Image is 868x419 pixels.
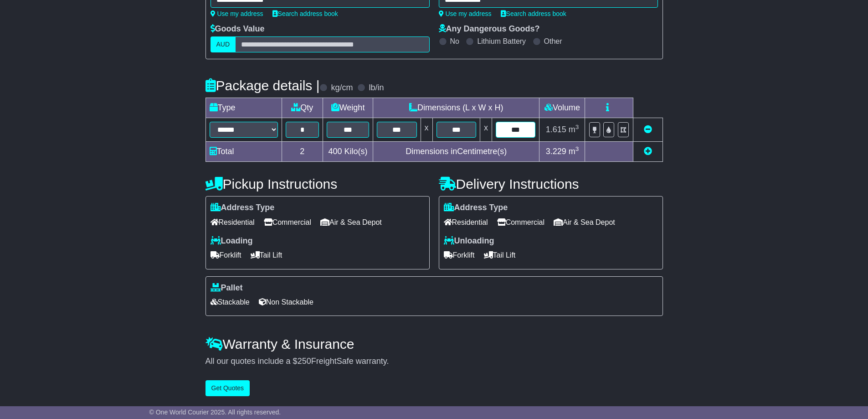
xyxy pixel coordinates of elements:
div: All our quotes include a $ FreightSafe warranty. [205,357,663,367]
button: Get Quotes [205,380,250,396]
span: 250 [298,357,311,366]
span: Tail Lift [251,248,282,262]
label: No [450,37,459,46]
td: Dimensions in Centimetre(s) [373,142,539,162]
td: Qty [282,98,323,118]
label: Address Type [444,203,508,213]
a: Add new item [644,147,652,156]
label: Goods Value [211,24,265,34]
label: Unloading [444,236,494,246]
label: Loading [211,236,253,246]
label: kg/cm [331,83,353,93]
label: Address Type [211,203,275,213]
a: Search address book [272,10,338,17]
label: Other [544,37,562,46]
td: Weight [323,98,373,118]
span: Forklift [444,248,475,262]
span: Stackable [211,295,250,309]
span: Commercial [497,215,544,229]
span: 400 [329,147,342,156]
td: x [421,118,432,142]
td: Total [205,142,282,162]
td: Kilo(s) [323,142,373,162]
span: 1.615 [546,125,566,134]
span: 3.229 [546,147,566,156]
a: Use my address [211,10,263,17]
label: Any Dangerous Goods? [439,24,540,34]
td: Dimensions (L x W x H) [373,98,539,118]
span: Residential [444,215,488,229]
span: Forklift [211,248,241,262]
span: Tail Lift [484,248,516,262]
a: Search address book [501,10,566,17]
span: © One World Courier 2025. All rights reserved. [149,409,281,416]
td: Type [205,98,282,118]
span: Air & Sea Depot [320,215,382,229]
h4: Delivery Instructions [439,176,663,191]
label: lb/in [369,83,384,93]
span: m [569,125,579,134]
h4: Package details | [205,78,320,93]
label: Lithium Battery [477,37,526,46]
span: Non Stackable [259,295,313,309]
span: Residential [211,215,255,229]
sup: 3 [575,145,579,152]
h4: Pickup Instructions [205,176,430,191]
td: x [480,118,492,142]
span: Air & Sea Depot [554,215,615,229]
a: Remove this item [644,125,652,134]
sup: 3 [575,124,579,130]
a: Use my address [439,10,492,17]
td: 2 [282,142,323,162]
label: Pallet [211,283,243,293]
span: m [569,147,579,156]
label: AUD [211,36,236,52]
h4: Warranty & Insurance [205,336,663,352]
td: Volume [539,98,585,118]
span: Commercial [264,215,311,229]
